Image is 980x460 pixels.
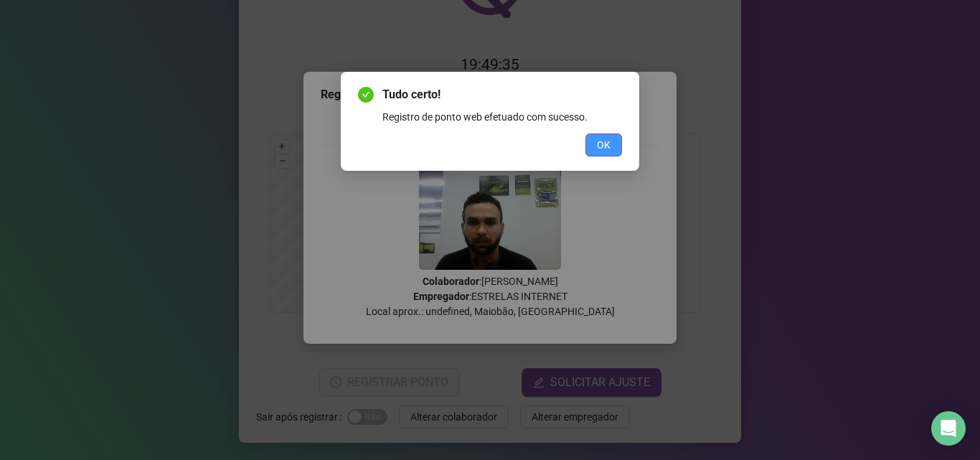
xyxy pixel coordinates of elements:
[597,137,611,153] span: OK
[382,109,622,125] div: Registro de ponto web efetuado com sucesso.
[931,411,966,446] div: Open Intercom Messenger
[382,86,622,103] span: Tudo certo!
[358,87,374,103] span: check-circle
[585,133,622,156] button: OK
